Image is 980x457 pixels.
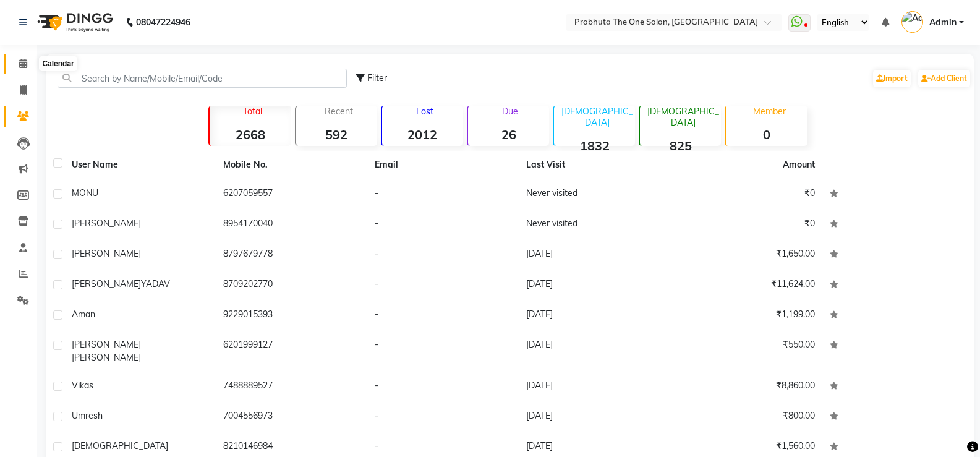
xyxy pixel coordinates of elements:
td: [DATE] [519,270,670,301]
p: Lost [387,106,463,117]
span: [PERSON_NAME] [72,352,141,363]
td: ₹1,199.00 [671,301,822,331]
td: - [367,179,519,210]
td: - [367,331,519,372]
strong: 26 [468,127,549,142]
td: - [367,402,519,432]
span: vikas [72,380,93,391]
th: Last Visit [519,151,670,179]
td: 8954170040 [216,210,367,240]
td: 8797679778 [216,240,367,270]
strong: 2668 [210,127,291,142]
td: [DATE] [519,372,670,402]
span: [PERSON_NAME] [72,278,141,289]
span: Aman [72,309,95,320]
p: [DEMOGRAPHIC_DATA] [645,106,721,128]
td: [DATE] [519,240,670,270]
td: Never visited [519,210,670,240]
td: - [367,270,519,301]
th: User Name [64,151,216,179]
strong: 2012 [382,127,463,142]
td: 9229015393 [216,301,367,331]
th: Email [367,151,519,179]
td: 8709202770 [216,270,367,301]
td: ₹1,650.00 [671,240,822,270]
span: [PERSON_NAME] [72,339,141,350]
td: 6201999127 [216,331,367,372]
td: 7004556973 [216,402,367,432]
td: ₹0 [671,179,822,210]
p: Recent [301,106,377,117]
span: MONU [72,187,98,199]
td: - [367,372,519,402]
td: ₹800.00 [671,402,822,432]
p: [DEMOGRAPHIC_DATA] [559,106,635,128]
td: ₹0 [671,210,822,240]
span: umresh [72,410,103,421]
td: [DATE] [519,331,670,372]
img: logo [32,5,116,40]
th: Mobile No. [216,151,367,179]
strong: 592 [296,127,377,142]
td: ₹11,624.00 [671,270,822,301]
th: Amount [775,151,822,179]
td: 6207059557 [216,179,367,210]
p: Due [471,106,549,117]
strong: 825 [640,138,721,153]
strong: 1832 [554,138,635,153]
span: YADAV [141,278,170,289]
td: [DATE] [519,301,670,331]
p: Total [215,106,291,117]
td: ₹550.00 [671,331,822,372]
td: [DATE] [519,402,670,432]
span: [PERSON_NAME] [72,218,141,229]
span: Filter [367,72,387,83]
div: Calendar [39,56,77,71]
td: - [367,210,519,240]
span: [DEMOGRAPHIC_DATA] [72,440,168,451]
input: Search by Name/Mobile/Email/Code [58,69,347,88]
span: [PERSON_NAME] [72,248,141,259]
a: Import [873,70,911,87]
td: Never visited [519,179,670,210]
strong: 0 [726,127,807,142]
td: 7488889527 [216,372,367,402]
span: Admin [929,16,957,29]
b: 08047224946 [136,5,190,40]
p: Member [731,106,807,117]
td: ₹8,860.00 [671,372,822,402]
a: Add Client [918,70,970,87]
td: - [367,301,519,331]
td: - [367,240,519,270]
img: Admin [901,11,923,33]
